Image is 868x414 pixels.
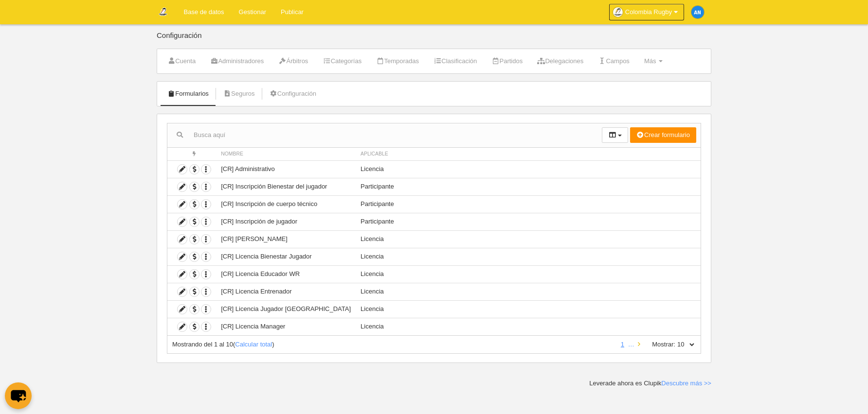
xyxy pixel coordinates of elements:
td: [CR] Licencia Bienestar Jugador [216,248,356,265]
img: Colombia Rugby [157,6,169,17]
td: [CR] Licencia Jugador [GEOGRAPHIC_DATA] [216,300,356,318]
td: [CR] Inscripción Bienestar del jugador [216,178,356,195]
td: Licencia [356,283,701,300]
img: c2l6ZT0zMHgzMCZmcz05JnRleHQ9QU4mYmc9MWU4OGU1.png [691,6,704,18]
td: [CR] Licencia Manager [216,318,356,335]
a: Colombia Rugby [609,4,684,20]
span: Mostrando del 1 al 10 [172,341,233,348]
a: Formularios [162,86,214,101]
div: Leverade ahora es Clupik [589,379,711,388]
li: … [628,340,634,349]
a: Temporadas [371,54,424,69]
td: [CR] Licencia Educador WR [216,265,356,283]
td: Licencia [356,230,701,248]
a: Campos [593,54,635,69]
td: Licencia [356,160,701,178]
a: Descubre más >> [661,379,711,387]
a: Calcular total [235,341,272,348]
a: 1 [619,341,626,348]
td: [CR] Inscripción de jugador [216,213,356,230]
td: Licencia [356,265,701,283]
a: Categorías [317,54,367,69]
a: Configuración [264,86,322,101]
span: Aplicable [361,151,388,156]
div: Configuración [157,32,711,49]
button: chat-button [5,382,32,409]
a: Clasificación [428,54,482,69]
button: Crear formulario [630,127,696,143]
td: Licencia [356,300,701,318]
td: [CR] [PERSON_NAME] [216,230,356,248]
img: Oanpu9v8aySI.30x30.jpg [613,7,623,17]
a: Cuenta [162,54,201,69]
a: Delegaciones [532,54,589,69]
td: [CR] Administrativo [216,160,356,178]
a: Más [639,54,668,69]
td: [CR] Inscripción de cuerpo técnico [216,195,356,213]
td: Participante [356,213,701,230]
td: Participante [356,195,701,213]
td: Licencia [356,318,701,335]
span: Nombre [221,151,243,156]
a: Administradores [205,54,269,69]
input: Busca aquí [167,128,602,142]
a: Partidos [486,54,528,69]
span: Colombia Rugby [625,7,672,17]
a: Árbitros [273,54,313,69]
td: Participante [356,178,701,195]
label: Mostrar: [642,340,675,349]
td: Licencia [356,248,701,265]
td: [CR] Licencia Entrenador [216,283,356,300]
div: ( ) [172,340,614,349]
span: Más [644,57,656,65]
a: Seguros [218,86,260,101]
